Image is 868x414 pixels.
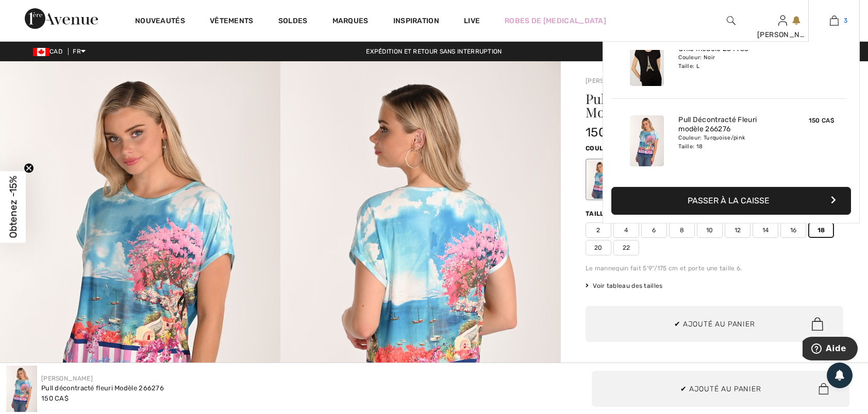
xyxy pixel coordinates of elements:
img: Haut Manches Bouffantes Chic modèle 254953 [630,35,664,86]
span: CAD [33,48,66,55]
div: Pull décontracté fleuri Modèle 266276 [41,383,164,393]
span: 20 [586,240,611,255]
a: Soldes [278,16,308,27]
button: ✔ Ajouté au panier [592,371,849,407]
span: Voir tableau des tailles [586,281,663,290]
span: 150 CA$ [586,125,634,140]
img: recherche [727,14,736,27]
a: Se connecter [778,15,787,25]
span: 150 CA$ [41,394,69,402]
img: Mon panier [830,14,839,27]
span: Couleur: [586,145,619,152]
div: [PERSON_NAME] [757,29,808,40]
img: Mes infos [778,14,787,27]
a: [PERSON_NAME] [41,375,93,382]
span: 14 [753,222,778,238]
span: 4 [613,222,639,238]
span: ✔ Ajouté au panier [674,319,755,330]
span: 10 [697,222,723,238]
img: Pull D&eacute;contract&eacute; Fleuri mod&egrave;le 266276 [6,366,37,412]
div: Couleur: Noir Taille: L [678,54,780,70]
span: 18 [808,222,834,238]
button: Passer à la caisse [611,187,851,215]
a: Robes de [MEDICAL_DATA] [505,15,606,26]
a: Vêtements [210,16,254,27]
img: Bag.svg [812,317,823,331]
div: Le mannequin fait 5'9"/175 cm et porte une taille 6. [586,264,843,273]
span: 12 [725,222,750,238]
a: Live [464,15,480,26]
div: Couleur: Turquoise/pink Taille: 18 [678,134,780,150]
img: Pull Décontracté Fleuri modèle 266276 [630,115,664,166]
span: 22 [613,240,639,255]
img: Bag.svg [819,383,828,394]
span: 6 [641,222,667,238]
img: Canadian Dollar [33,48,49,56]
span: 3 [844,16,847,25]
span: Inspiration [393,16,439,27]
a: 3 [809,14,859,27]
a: Pull Décontracté Fleuri modèle 266276 [678,115,780,134]
iframe: Ouvre un widget dans lequel vous pouvez trouver plus d’informations [803,337,858,363]
button: Close teaser [24,163,34,174]
span: 16 [780,222,806,238]
span: Obtenez -15% [7,176,19,238]
span: ✔ Ajouté au panier [680,383,761,394]
button: ✔ Ajouté au panier [586,306,843,342]
span: FR [73,48,86,55]
img: 1ère Avenue [25,8,98,29]
div: Turquoise/pink [587,160,614,199]
h1: Pull décontracté fleuri Modèle 266276 [586,92,800,119]
div: Taille ([GEOGRAPHIC_DATA]/[GEOGRAPHIC_DATA]): [586,209,765,218]
span: 8 [669,222,695,238]
a: Marques [332,16,369,27]
span: 2 [586,222,611,238]
a: [PERSON_NAME] [586,77,637,84]
a: Nouveautés [135,16,185,27]
span: 150 CA$ [809,117,834,124]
